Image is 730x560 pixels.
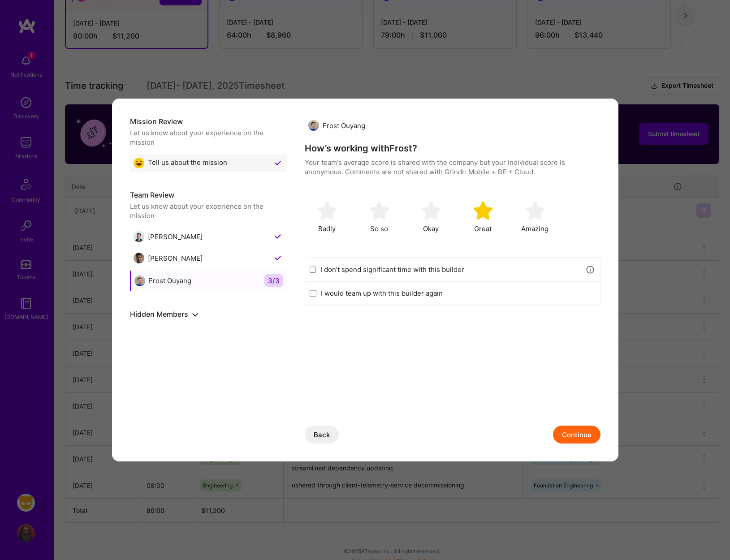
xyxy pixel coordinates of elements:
div: Frost Ouyang [134,276,191,286]
img: Checkmark [272,231,283,242]
span: 3 / 3 [264,274,283,287]
span: Tell us about the mission [148,158,227,168]
label: I would team up with this builder again [321,289,596,298]
img: Robby Singh [134,253,144,263]
img: Frost Ouyang [134,276,145,286]
button: Back [305,426,339,444]
span: Great [474,224,492,233]
img: Frost Ouyang [308,120,319,131]
img: Checkmark [272,253,283,263]
img: soso [473,201,493,220]
button: show or hide hidden members [190,309,201,319]
h5: Hidden Members [130,309,287,319]
div: Let us know about your experience on the mission [130,202,287,220]
div: [PERSON_NAME] [134,231,203,242]
i: icon ArrowDownBlack [192,312,198,318]
img: Kyle Colquitt [134,231,144,242]
button: Continue [553,426,600,444]
img: soso [369,201,389,220]
label: I don’t spend significant time with this builder [320,265,581,274]
img: Great emoji [134,158,144,168]
span: Okay [423,224,439,233]
img: Checkmark [272,158,283,168]
h5: Mission Review [130,116,287,126]
div: [PERSON_NAME] [134,253,203,263]
h5: Team Review [130,190,287,200]
div: modal [112,99,618,461]
span: Badly [318,224,336,233]
img: soso [525,201,545,220]
h4: How’s working with Frost ? [305,142,600,154]
i: icon Info [585,265,596,275]
img: soso [317,201,337,220]
img: soso [421,201,441,220]
div: Let us know about your experience on the mission [130,128,287,147]
p: Your team's average score is shared with the company but your individual score is anonymous. Comm... [305,158,600,177]
span: Amazing [521,224,549,233]
div: Frost Ouyang [308,120,365,131]
span: So so [370,224,388,233]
